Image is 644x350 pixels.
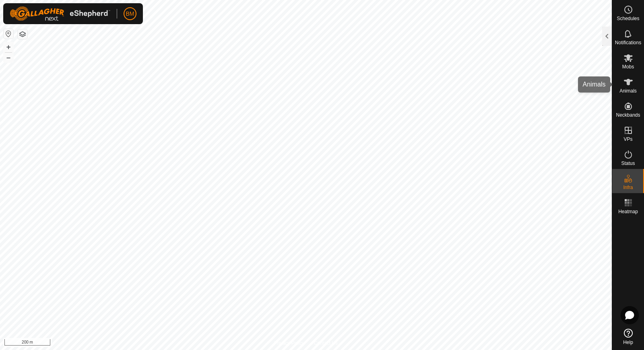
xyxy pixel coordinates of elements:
a: Contact Us [314,340,338,347]
span: Infra [623,185,633,190]
a: Privacy Policy [274,340,304,347]
span: Schedules [617,16,639,21]
span: Mobs [622,64,634,69]
span: Animals [619,89,637,93]
button: Reset Map [4,29,13,39]
span: Help [623,340,633,345]
img: Gallagher Logo [10,6,110,21]
button: – [4,53,13,62]
span: Notifications [615,40,641,45]
span: Status [621,161,635,166]
span: Heatmap [618,209,638,214]
button: + [4,42,13,52]
a: Help [612,325,644,348]
span: BM [126,10,134,18]
button: Map Layers [18,29,27,39]
span: VPs [623,137,632,142]
span: Neckbands [616,113,640,117]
